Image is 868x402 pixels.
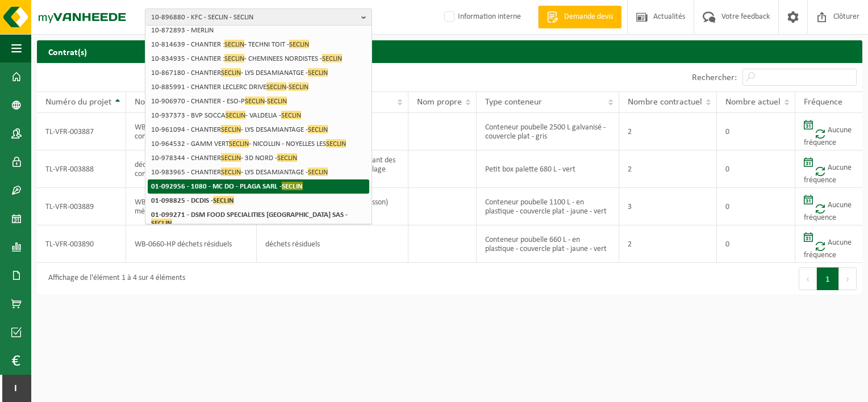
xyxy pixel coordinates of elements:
li: 10-834935 - CHANTIER : - CHEMINEES NORDISTES - [148,52,369,66]
li: 10-964532 - GAMM VERT - NICOLLIN - NOYELLES LES [148,137,369,151]
span: Nombre contractuel [628,98,702,107]
td: 0 [717,225,795,263]
li: 10-983965 - CHANTIER - LYS DESAMIANTAGE - [148,165,369,179]
li: 10-885991 - CHANTIER LECLERC DRIVE - [148,80,369,94]
td: Conteneur poubelle 660 L - en plastique - couvercle plat - jaune - vert [477,225,619,263]
button: 10-896880 - KFC - SECLIN - SECLIN [145,9,372,26]
div: Affichage de l'élément 1 à 4 sur 4 éléments [43,269,185,289]
strong: 01-099271 - DSM FOOD SPECIALITIES [GEOGRAPHIC_DATA] SAS - [151,211,348,227]
span: SECLIN [308,167,328,176]
td: 3 [619,188,717,225]
span: SECLIN [289,82,308,91]
span: Nom du projet [135,98,188,107]
td: TL-VFR-003888 [37,150,126,188]
button: 1 [817,267,839,290]
li: 10-906970 - CHANTIER - ESO-P - [148,94,369,108]
td: Aucune fréquence [795,113,862,150]
li: 10-867180 - CHANTIER - LYS DESAMIANATGE - [148,66,369,80]
li: 10-814639 - CHANTIER : - TECHNI TOIT - [148,37,369,52]
span: SECLIN [224,40,244,48]
td: déchet alimentaire, cat 3, contenant des produits d'origine [126,150,256,188]
span: 10-896880 - KFC - SECLIN - SECLIN [151,9,357,26]
td: TL-VFR-003887 [37,113,126,150]
span: SECLIN [281,111,301,119]
span: Fréquence [804,98,842,107]
td: Conteneur poubelle 1100 L - en plastique - couvercle plat - jaune - vert [477,188,619,225]
strong: 01-098825 - DCDIS - [151,196,234,204]
td: Petit box palette 680 L - vert [477,150,619,188]
td: 2 [619,150,717,188]
span: SECLIN [245,97,265,105]
td: Aucune fréquence [795,150,862,188]
td: 2 [619,225,717,263]
span: SECLIN [308,125,328,133]
li: 10-961094 - CHANTIER - LYS DESAMIANTAGE - [148,123,369,137]
td: 0 [717,188,795,225]
span: SECLIN [226,111,245,119]
span: SECLIN [151,219,172,227]
td: WB-0660-HP déchets résiduels [126,225,256,263]
span: SECLIN [221,68,241,77]
span: SECLIN [213,196,234,204]
span: SECLIN [322,54,342,62]
td: TL-VFR-003889 [37,188,126,225]
li: 10-872893 - MERLIN [148,23,369,37]
span: SECLIN [221,153,241,162]
label: Information interne [442,9,521,26]
span: SECLIN [266,82,286,91]
label: Rechercher: [692,73,737,82]
button: Next [839,267,857,290]
li: 10-978344 - CHANTIER - 3D NORD - [148,151,369,165]
span: SECLIN [326,139,346,148]
span: SECLIN [267,97,287,105]
span: SECLIN [282,182,303,190]
li: 10-937373 - BVP SOCCA - VALDELIA - [148,108,369,123]
span: Numéro du projet [45,98,111,107]
span: SECLIN [224,54,244,62]
td: 2 [619,113,717,150]
td: 0 [717,113,795,150]
span: SECLIN [289,40,309,48]
strong: 01-092956 - 1080 - MC DO - PLAGA SARL - [151,182,303,190]
td: Aucune fréquence [795,188,862,225]
td: TL-VFR-003890 [37,225,126,263]
td: WB-2500-GA carton et papier, non-conditionné (industriel) [126,113,256,150]
span: SECLIN [308,68,328,77]
span: SECLIN [277,153,297,162]
h2: Contrat(s) [37,40,862,62]
td: Conteneur poubelle 2500 L galvanisé - couvercle plat - gris [477,113,619,150]
span: Type conteneur [485,98,542,107]
span: SECLIN [221,125,241,133]
td: 0 [717,150,795,188]
span: Demande devis [561,11,616,23]
td: Aucune fréquence [795,225,862,263]
span: SECLIN [221,167,241,176]
span: Nombre actuel [725,98,781,107]
span: Nom propre [417,98,462,107]
td: WB-1100-HP PMC (plastique, métal, carton boisson) (industrie [126,188,256,225]
a: Demande devis [538,6,621,28]
td: déchets résiduels [257,225,409,263]
button: Previous [799,267,817,290]
span: SECLIN [229,139,249,148]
